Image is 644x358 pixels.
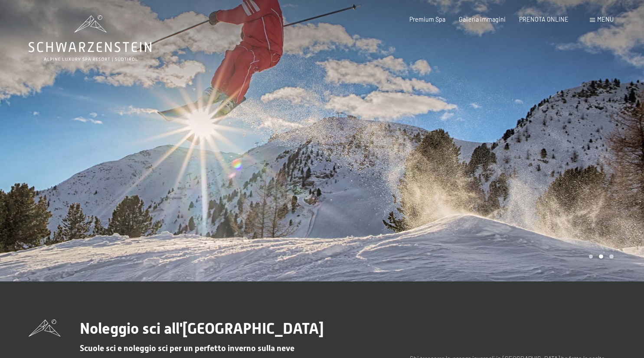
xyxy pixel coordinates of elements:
div: Carousel Page 2 (Current Slide) [599,255,603,259]
span: Noleggio sci all'[GEOGRAPHIC_DATA] [80,319,324,337]
a: Premium Spa [409,16,445,23]
span: Scuole sci e noleggio sci per un perfetto inverno sulla neve [80,343,294,353]
div: Carousel Page 3 [609,255,614,259]
a: PRENOTA ONLINE [519,16,569,23]
span: Menu [597,16,614,23]
div: Carousel Page 1 [589,255,593,259]
div: Carousel Pagination [586,255,614,259]
a: Galleria immagini [459,16,506,23]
